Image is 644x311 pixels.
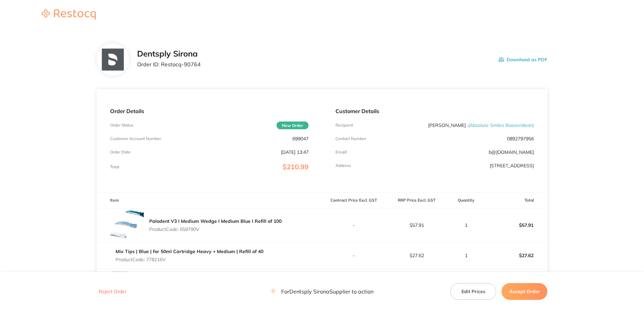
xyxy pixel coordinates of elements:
th: Item [97,193,322,208]
th: Total [484,193,547,208]
button: Reject Order [97,289,128,295]
p: [PERSON_NAME] . [428,123,534,128]
p: 699047 [292,136,309,141]
p: - [322,222,385,228]
p: Product Code: 778216V [116,257,263,262]
p: Customer Details [335,108,534,114]
p: Order Details [110,108,309,114]
button: Edit Prices [450,283,496,300]
p: $27.62 [485,247,547,264]
button: Download as PDF [498,49,547,70]
p: $57.91 [485,217,547,233]
button: Accept Order [502,283,547,300]
span: $210.99 [283,163,309,171]
p: Customer Account Number [110,136,161,141]
p: [STREET_ADDRESS] [490,163,534,168]
a: Palodent V3 I Medium Wedge I Medium Blue I Refill of 100 [149,218,282,224]
img: Restocq logo [35,9,102,20]
p: Order Status [110,123,133,128]
p: Order Date [110,150,131,154]
th: Quantity [448,193,484,208]
p: Contact Number [335,136,366,141]
a: Restocq logo [35,9,102,21]
a: Mix Tips | Blue | for 50ml Cartridge Heavy + Medium | Refill of 40 [116,248,263,254]
th: Contract Price Excl. GST [322,193,385,208]
p: $27.62 [385,253,448,258]
img: bm43YXNkag [110,208,144,242]
p: For Dentsply Sirona Supplier to action [270,288,374,295]
span: New Order [277,122,309,129]
p: Address [335,163,351,168]
p: [DATE] 13:47 [281,149,309,155]
p: Order ID: Restocq- 90764 [137,61,201,67]
h2: Dentsply Sirona [137,49,201,59]
p: Product Code: 659790V [149,227,282,232]
p: Total [110,165,119,169]
p: 1 [449,253,484,258]
p: Emaill [335,150,347,154]
p: $57.91 [385,222,448,228]
img: bTc1MzgzdA [110,269,144,303]
p: 1 [449,222,484,228]
p: - [322,253,385,258]
p: 0892797956 [507,136,534,141]
a: b@[DOMAIN_NAME] [489,149,534,155]
span: ( Absolute Smiles Bassendean ) [468,122,534,128]
th: RRP Price Excl. GST [385,193,448,208]
p: Recipient [335,123,353,128]
img: NTllNzd2NQ [102,49,124,71]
